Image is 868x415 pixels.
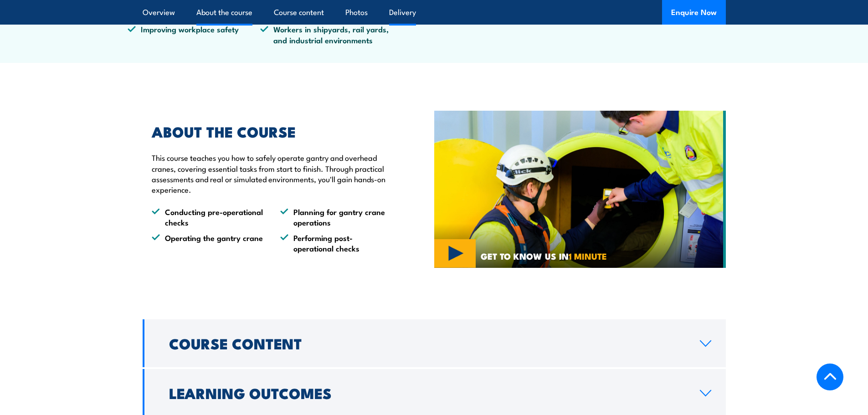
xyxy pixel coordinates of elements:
li: Operating the gantry crane [152,232,264,254]
li: Workers in shipyards, rail yards, and industrial environments [260,24,393,45]
span: GET TO KNOW US IN [481,252,607,260]
h2: Course Content [169,337,685,349]
li: Improving workplace safety [128,24,261,45]
li: Planning for gantry crane operations [280,206,392,228]
li: Performing post-operational checks [280,232,392,254]
strong: 1 MINUTE [569,249,607,262]
h2: ABOUT THE COURSE [152,125,392,138]
li: Conducting pre-operational checks [152,206,264,228]
a: Course Content [143,319,726,367]
p: This course teaches you how to safely operate gantry and overhead cranes, covering essential task... [152,152,392,195]
h2: Learning Outcomes [169,386,685,399]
